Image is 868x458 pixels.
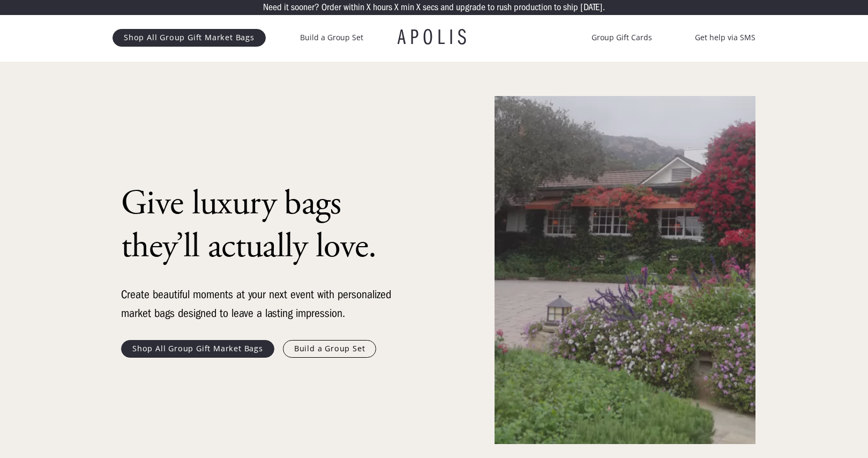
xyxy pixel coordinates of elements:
[394,3,399,12] p: X
[695,31,755,44] a: Get help via SMS
[121,340,274,357] a: Shop All Group Gift Market Bags
[121,182,400,268] h1: Give luxury bags they’ll actually love.
[300,31,363,44] a: Build a Group Set
[373,3,392,12] p: hours
[592,31,652,44] a: Group Gift Cards
[366,3,371,12] p: X
[121,285,400,323] div: Create beautiful moments at your next event with personalized market bags designed to leave a las...
[398,27,470,48] a: APOLIS
[416,3,421,12] p: X
[440,3,605,12] p: and upgrade to rush production to ship [DATE].
[423,3,438,12] p: secs
[113,29,266,46] a: Shop All Group Gift Market Bags
[263,3,364,12] p: Need it sooner? Order within
[283,340,377,357] a: Build a Group Set
[401,3,414,12] p: min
